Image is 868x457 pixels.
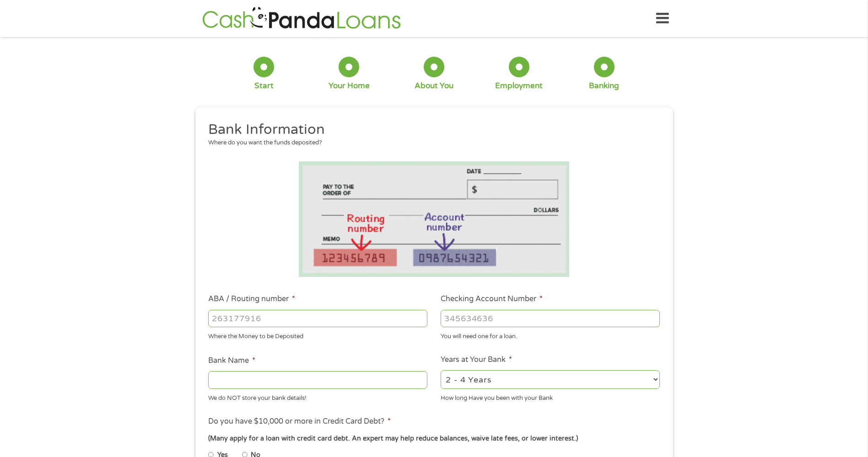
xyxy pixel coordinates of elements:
label: Years at Your Bank [441,355,512,365]
label: Checking Account Number [441,294,543,304]
input: 263177916 [208,310,427,327]
div: Your Home [329,81,370,91]
img: Routing number location [299,161,570,277]
div: How long Have you been with your Bank [441,390,660,403]
div: Employment [495,81,543,91]
div: About You [415,81,453,91]
input: 345634636 [441,310,660,327]
label: ABA / Routing number [208,294,295,304]
div: (Many apply for a loan with credit card debt. An expert may help reduce balances, waive late fees... [208,434,659,444]
label: Bank Name [208,356,255,366]
img: GetLoanNow Logo [199,5,404,32]
div: Start [254,81,274,91]
div: Where do you want the funds deposited? [208,138,653,148]
div: Banking [589,81,619,91]
div: Where the Money to be Deposited [208,329,427,341]
div: We do NOT store your bank details! [208,390,427,403]
div: You will need one for a loan. [441,329,660,341]
h2: Bank Information [208,121,653,139]
label: Do you have $10,000 or more in Credit Card Debt? [208,417,391,426]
